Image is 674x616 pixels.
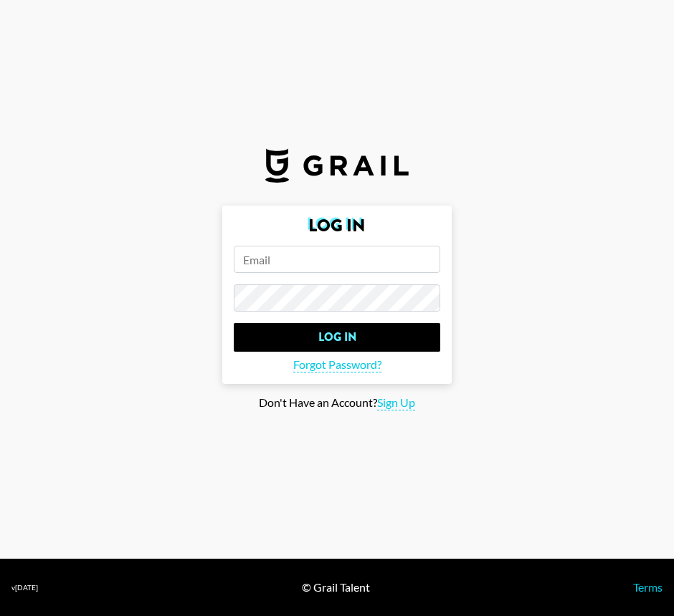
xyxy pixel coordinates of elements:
a: Terms [633,580,663,594]
span: Sign Up [377,395,415,410]
span: Forgot Password? [293,357,381,372]
h2: Log In [234,217,440,234]
div: v [DATE] [11,583,38,592]
input: Email [234,246,440,273]
img: Grail Talent Logo [265,148,409,183]
input: Log In [234,323,440,352]
div: © Grail Talent [302,580,370,595]
div: Don't Have an Account? [11,395,663,410]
